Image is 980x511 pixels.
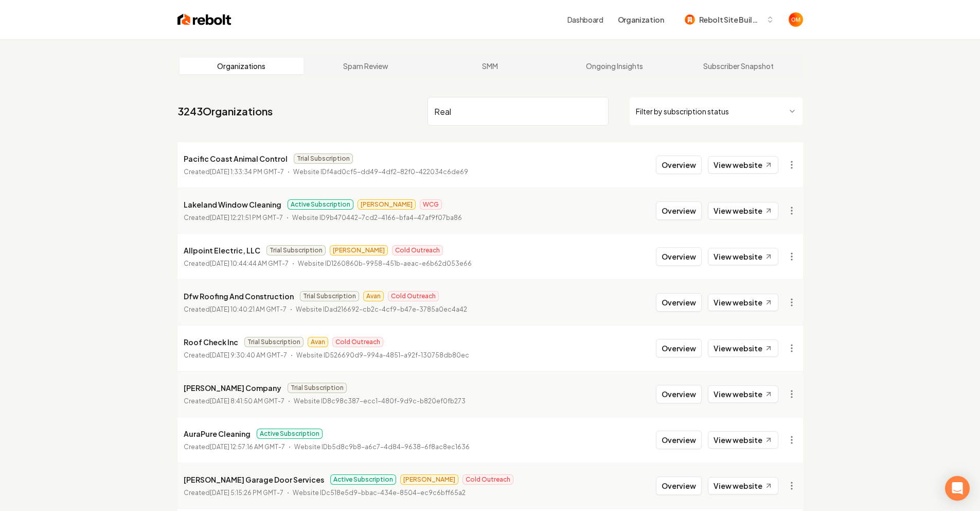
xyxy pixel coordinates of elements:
a: Spam Review [304,58,428,74]
p: [PERSON_NAME] Company [184,382,281,394]
p: Website ID f4ad0cf5-dd49-4df2-82f0-422034c6de69 [293,167,468,177]
button: Open user button [789,12,803,27]
span: WCG [420,199,442,210]
time: [DATE] 10:44:44 AM GMT-7 [210,260,289,267]
p: Created [184,442,285,452]
p: Lakeland Window Cleaning [184,198,281,211]
p: Website ID b5d8c9b8-a6c7-4d84-9638-6f8ac8ec1636 [294,442,470,452]
p: Website ID 526690d9-994a-4851-a92f-130758db80ec [296,350,469,361]
span: Cold Outreach [462,474,513,485]
p: Website ID 1260860b-9958-451b-aeac-e6b62d053e66 [298,259,472,269]
button: Overview [656,431,702,449]
p: Created [184,350,287,361]
p: Pacific Coast Animal Control [184,152,288,165]
span: Active Subscription [257,429,323,439]
input: Search by name or ID [427,97,609,126]
time: [DATE] 9:30:40 AM GMT-7 [210,351,287,359]
p: Roof Check Inc [184,336,238,348]
a: View website [708,339,778,357]
button: Overview [656,476,702,495]
span: Cold Outreach [392,245,443,255]
time: [DATE] 1:33:34 PM GMT-7 [210,168,284,176]
a: View website [708,202,778,219]
span: Cold Outreach [388,291,439,301]
img: Rebolt Site Builder [685,14,695,25]
a: View website [708,156,778,174]
a: View website [708,294,778,311]
span: Avan [363,291,384,301]
time: [DATE] 12:57:16 AM GMT-7 [210,443,285,451]
time: [DATE] 12:21:51 PM GMT-7 [210,214,283,222]
p: Created [184,488,283,498]
button: Overview [656,385,702,403]
p: [PERSON_NAME] Garage Door Services [184,473,324,486]
a: Subscriber Snapshot [676,58,801,74]
time: [DATE] 8:41:50 AM GMT-7 [210,397,284,405]
span: [PERSON_NAME] [330,245,388,255]
button: Organization [612,10,670,29]
time: [DATE] 5:15:26 PM GMT-7 [210,489,283,497]
p: Website ID 9b470442-7cd2-4166-bfa4-47af9f07ba86 [292,213,462,223]
p: Website ID c518e5d9-bbac-434e-8504-ec9c6bff65a2 [293,488,466,498]
p: Created [184,213,283,223]
span: Trial Subscription [288,383,347,393]
p: Website ID 8c98c387-ecc1-480f-9d9c-b820ef0fb273 [294,396,466,406]
button: Overview [656,201,702,220]
a: View website [708,248,778,265]
span: Trial Subscription [300,291,359,301]
span: [PERSON_NAME] [400,474,458,485]
div: Open Intercom Messenger [945,476,970,501]
button: Overview [656,247,702,266]
p: Website ID ad216692-cb2c-4cf9-b47e-3785a0ec4a42 [296,304,467,315]
img: Omar Molai [789,12,803,27]
a: Ongoing Insights [552,58,676,74]
span: Active Subscription [288,199,353,210]
span: Trial Subscription [266,245,326,255]
a: SMM [428,58,553,74]
a: View website [708,477,778,495]
a: Organizations [180,58,304,74]
button: Overview [656,339,702,357]
p: Created [184,396,284,406]
a: Dashboard [567,14,603,25]
p: Dfw Roofing And Construction [184,290,294,302]
p: Created [184,167,284,177]
p: Allpoint Electric, LLC [184,244,260,257]
a: 3243Organizations [177,104,273,118]
p: Created [184,304,287,315]
span: Trial Subscription [244,337,304,347]
a: View website [708,431,778,449]
span: Rebolt Site Builder [699,14,762,25]
span: [PERSON_NAME] [358,199,416,210]
span: Avan [308,337,328,347]
button: Overview [656,293,702,312]
a: View website [708,385,778,403]
img: Rebolt Logo [177,12,231,27]
button: Overview [656,156,702,174]
p: AuraPure Cleaning [184,428,251,440]
p: Created [184,259,289,269]
span: Cold Outreach [332,337,383,347]
span: Active Subscription [330,474,396,485]
span: Trial Subscription [294,154,353,164]
time: [DATE] 10:40:21 AM GMT-7 [210,305,287,313]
